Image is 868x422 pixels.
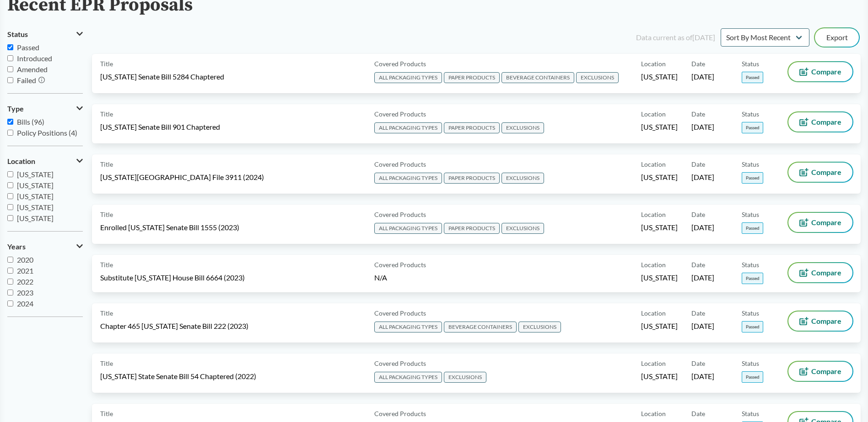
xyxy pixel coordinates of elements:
[641,260,666,269] span: Location
[788,112,852,132] button: Compare
[17,203,54,211] span: [US_STATE]
[17,170,54,179] span: [US_STATE]
[17,65,48,74] span: Amended
[788,62,852,81] button: Compare
[691,109,705,119] span: Date
[17,117,44,126] span: Bills (96)
[691,308,705,318] span: Date
[7,77,13,83] input: Failed
[691,172,714,182] span: [DATE]
[742,109,759,119] span: Status
[7,44,13,50] input: Passed
[7,257,13,263] input: 2020
[100,122,220,132] span: [US_STATE] Senate Bill 901 Chaptered
[636,32,715,43] div: Data current as of [DATE]
[7,30,28,38] span: Status
[811,169,841,176] span: Compare
[742,210,759,219] span: Status
[7,182,13,188] input: [US_STATE]
[742,308,759,318] span: Status
[444,72,500,83] span: PAPER PRODUCTS
[742,172,763,184] span: Passed
[811,219,841,226] span: Compare
[444,223,500,234] span: PAPER PRODUCTS
[374,359,426,368] span: Covered Products
[576,72,619,83] span: EXCLUSIONS
[641,308,666,318] span: Location
[641,122,678,132] span: [US_STATE]
[518,322,561,332] span: EXCLUSIONS
[7,215,13,221] input: [US_STATE]
[7,130,13,136] input: Policy Positions (4)
[7,105,24,113] span: Type
[17,266,33,275] span: 2021
[691,260,705,269] span: Date
[691,409,705,418] span: Date
[374,409,426,418] span: Covered Products
[17,214,54,222] span: [US_STATE]
[100,109,113,119] span: Title
[7,243,26,251] span: Years
[788,163,852,182] button: Compare
[100,260,113,269] span: Title
[7,66,13,72] input: Amended
[691,222,714,232] span: [DATE]
[811,368,841,375] span: Compare
[100,371,256,381] span: [US_STATE] State Senate Bill 54 Chaptered (2022)
[742,371,763,383] span: Passed
[788,213,852,232] button: Compare
[17,299,33,308] span: 2024
[374,273,387,282] span: N/A
[7,55,13,61] input: Introduced
[100,210,113,219] span: Title
[641,109,666,119] span: Location
[691,59,705,69] span: Date
[641,159,666,169] span: Location
[691,273,714,283] span: [DATE]
[691,359,705,368] span: Date
[7,101,83,116] button: Type
[7,204,13,210] input: [US_STATE]
[374,122,442,133] span: ALL PACKAGING TYPES
[811,269,841,276] span: Compare
[501,173,544,184] span: EXCLUSIONS
[742,273,763,284] span: Passed
[742,122,763,133] span: Passed
[374,59,426,69] span: Covered Products
[7,171,13,177] input: [US_STATE]
[374,372,442,383] span: ALL PACKAGING TYPES
[374,72,442,83] span: ALL PACKAGING TYPES
[100,172,264,182] span: [US_STATE][GEOGRAPHIC_DATA] File 3911 (2024)
[374,173,442,184] span: ALL PACKAGING TYPES
[501,72,574,83] span: BEVERAGE CONTAINERS
[100,159,113,169] span: Title
[501,223,544,234] span: EXCLUSIONS
[641,222,678,232] span: [US_STATE]
[641,359,666,368] span: Location
[17,181,54,190] span: [US_STATE]
[17,192,54,200] span: [US_STATE]
[691,371,714,381] span: [DATE]
[501,122,544,133] span: EXCLUSIONS
[100,72,224,82] span: [US_STATE] Senate Bill 5284 Chaptered
[374,260,426,269] span: Covered Products
[742,159,759,169] span: Status
[100,222,239,232] span: Enrolled [US_STATE] Senate Bill 1555 (2023)
[742,260,759,269] span: Status
[17,277,33,286] span: 2022
[7,268,13,274] input: 2021
[7,301,13,306] input: 2024
[17,43,39,52] span: Passed
[7,119,13,125] input: Bills (96)
[641,172,678,182] span: [US_STATE]
[7,153,83,169] button: Location
[742,359,759,368] span: Status
[374,322,442,332] span: ALL PACKAGING TYPES
[100,409,113,418] span: Title
[374,159,426,169] span: Covered Products
[100,273,245,283] span: Substitute [US_STATE] House Bill 6664 (2023)
[100,359,113,368] span: Title
[641,59,666,69] span: Location
[788,362,852,381] button: Compare
[100,308,113,318] span: Title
